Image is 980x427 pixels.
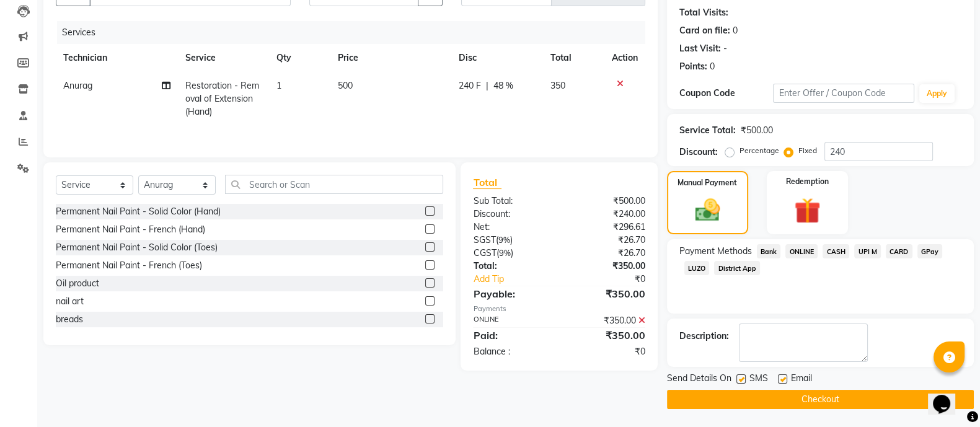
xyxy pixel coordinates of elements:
div: ₹350.00 [559,328,655,343]
label: Manual Payment [678,177,737,188]
div: Permanent Nail Paint - Solid Color (Hand) [56,205,221,218]
span: SMS [749,372,768,387]
a: Add Tip [464,273,575,286]
span: CARD [886,244,912,258]
img: _gift.svg [786,195,828,227]
span: 240 F [459,79,481,92]
div: Points: [679,60,707,73]
div: Balance : [464,345,559,358]
span: 350 [550,80,565,91]
div: nail art [56,295,84,308]
span: Restoration - Removal of Extension (Hand) [185,80,259,117]
span: UPI M [854,244,881,258]
div: 0 [733,24,738,37]
th: Total [543,44,604,72]
span: GPay [917,244,943,258]
div: Total Visits: [679,6,728,19]
span: CGST [473,247,496,258]
div: Net: [464,221,559,234]
div: breads [56,313,83,326]
div: ₹0 [559,345,655,358]
div: ₹500.00 [741,124,773,137]
th: Qty [269,44,330,72]
div: ₹350.00 [559,286,655,301]
span: 48 % [493,79,513,92]
th: Price [330,44,451,72]
div: Payable: [464,286,559,301]
button: Checkout [667,390,974,409]
span: | [486,79,488,92]
button: Apply [919,84,955,103]
th: Disc [451,44,543,72]
div: ₹0 [575,273,655,286]
div: Description: [679,330,729,343]
div: Discount: [464,208,559,221]
div: 0 [710,60,715,73]
div: Total: [464,260,559,273]
span: Payment Methods [679,245,752,258]
th: Service [178,44,270,72]
span: 1 [276,80,281,91]
div: Card on file: [679,24,730,37]
div: Services [57,21,655,44]
div: ₹26.70 [559,234,655,247]
div: ₹240.00 [559,208,655,221]
span: ONLINE [785,244,818,258]
div: Payments [473,304,645,314]
iframe: chat widget [928,377,968,415]
img: _cash.svg [687,196,728,224]
div: Sub Total: [464,195,559,208]
div: ( ) [464,234,559,247]
div: ₹296.61 [559,221,655,234]
div: ONLINE [464,314,559,327]
th: Action [604,44,645,72]
div: Permanent Nail Paint - French (Hand) [56,223,205,236]
div: Last Visit: [679,42,721,55]
div: - [723,42,727,55]
span: CASH [823,244,849,258]
span: Total [473,176,501,189]
th: Technician [56,44,178,72]
div: Oil product [56,277,99,290]
span: SGST [473,234,495,245]
label: Percentage [739,145,779,156]
span: Bank [757,244,781,258]
div: ₹350.00 [559,314,655,327]
span: LUZO [684,261,710,275]
input: Enter Offer / Coupon Code [773,84,914,103]
span: 500 [338,80,353,91]
input: Search or Scan [225,175,443,194]
div: Permanent Nail Paint - Solid Color (Toes) [56,241,218,254]
span: Email [791,372,812,387]
div: Permanent Nail Paint - French (Toes) [56,259,202,272]
div: Discount: [679,146,718,159]
div: Coupon Code [679,87,774,100]
span: 9% [498,235,510,245]
span: District App [714,261,760,275]
div: Paid: [464,328,559,343]
label: Fixed [798,145,817,156]
div: ₹26.70 [559,247,655,260]
div: ( ) [464,247,559,260]
div: ₹500.00 [559,195,655,208]
span: 9% [498,248,510,258]
div: Service Total: [679,124,736,137]
div: ₹350.00 [559,260,655,273]
span: Anurag [63,80,92,91]
label: Redemption [786,176,829,187]
span: Send Details On [667,372,731,387]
